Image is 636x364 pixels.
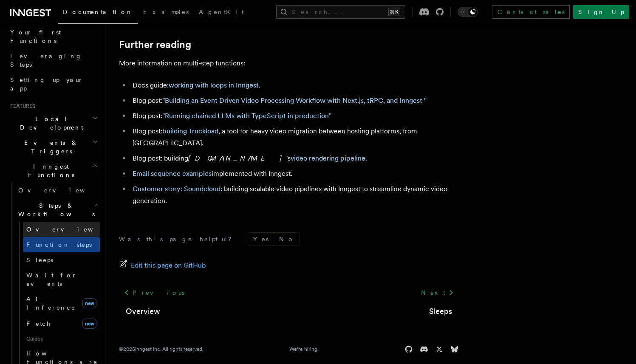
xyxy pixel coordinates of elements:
p: More information on multi-step functions: [119,57,459,69]
button: Yes [248,233,274,245]
button: Steps & Workflows [15,198,100,222]
li: Blog post: [130,95,459,107]
span: Fetch [26,320,51,327]
a: Examples [138,3,194,23]
button: Events & Triggers [7,135,100,159]
em: [DOMAIN_NAME] [188,154,286,162]
a: Edit this page on GitHub [119,260,206,271]
a: AgentKit [194,3,249,23]
a: Sign Up [573,5,629,19]
span: Inngest Functions [7,162,92,179]
button: Inngest Functions [7,159,100,183]
span: Steps & Workflows [15,201,95,218]
li: Blog post: , a tool for heavy video migration between hosting platforms, from [GEOGRAPHIC_DATA]. [130,125,459,149]
a: Contact sales [492,5,570,19]
a: Wait for events [23,268,100,291]
a: "Running chained LLMs with TypeScript in production" [162,112,331,120]
span: Overview [26,226,114,233]
li: Docs guide: . [130,79,459,91]
li: : building scalable video pipelines with Inngest to streamline dynamic video generation. [130,183,459,207]
span: Events & Triggers [7,138,93,155]
li: Blog post: [130,110,459,122]
a: Customer story: Soundcloud [133,185,220,193]
span: Edit this page on GitHub [131,260,206,271]
a: Further reading [119,39,191,51]
span: Setting up your app [10,76,83,92]
div: © 2025 Inngest Inc. All rights reserved. [119,346,204,353]
span: new [82,298,96,308]
span: AgentKit [199,8,244,15]
span: new [82,319,96,329]
button: Local Development [7,111,100,135]
a: Leveraging Steps [7,48,100,72]
a: Setting up your app [7,72,100,96]
button: Toggle dark mode [458,7,478,17]
span: Guides [23,332,100,346]
a: Overview [126,305,160,317]
a: Fetchnew [23,315,100,332]
span: Examples [143,8,189,15]
a: Overview [15,183,100,198]
a: Your first Functions [7,25,100,48]
span: Local Development [7,115,93,132]
a: working with loops in Inngest [169,81,259,89]
a: Previous [119,285,189,300]
span: Overview [18,187,106,194]
a: Overview [23,222,100,237]
a: Next [416,285,459,300]
a: "Building an Event Driven Video Processing Workflow with Next.js, tRPC, and Inngest " [162,96,427,104]
li: Blog post: building 's . [130,152,459,164]
a: Function steps [23,237,100,252]
span: Function steps [26,241,92,248]
span: AI Inference [26,296,76,311]
kbd: ⌘K [388,8,400,16]
span: Leveraging Steps [10,53,82,68]
span: Features [7,103,35,110]
a: AI Inferencenew [23,291,100,315]
span: Sleeps [26,257,53,263]
span: Your first Functions [10,29,61,44]
a: We're hiring! [289,346,319,353]
a: Email sequence examples [133,169,212,178]
span: Wait for events [26,272,77,287]
p: Was this page helpful? [119,235,237,243]
button: Search...⌘K [276,5,405,19]
a: building Truckload [162,127,218,135]
button: No [274,233,300,245]
li: implemented with Inngest. [130,168,459,180]
a: Sleeps [23,252,100,268]
a: Sleeps [429,305,452,317]
span: Documentation [63,8,133,15]
a: video rendering pipeline [291,154,365,162]
a: Documentation [58,3,138,24]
